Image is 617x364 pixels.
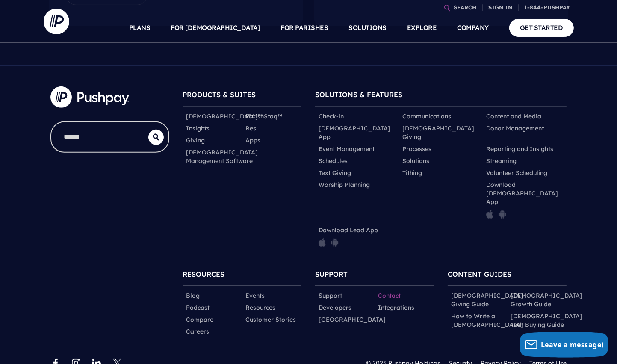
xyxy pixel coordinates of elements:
a: Processes [402,145,431,153]
a: Content and Media [486,112,541,121]
li: Download [DEMOGRAPHIC_DATA] App [483,179,567,224]
a: Solutions [402,157,429,165]
a: ParishStaq™ [245,112,282,121]
a: Resources [245,303,275,312]
a: Insights [186,124,210,133]
a: How to Write a [DEMOGRAPHIC_DATA] [451,312,523,329]
a: [GEOGRAPHIC_DATA] [319,315,386,324]
a: Giving [186,136,205,145]
button: Leave a message! [520,332,608,358]
h6: PRODUCTS & SUITES [183,86,302,107]
a: Text Giving [319,169,351,177]
li: Download Lead App [315,224,399,252]
a: Apps [245,136,260,145]
a: Resi [245,124,258,133]
span: Leave a message! [541,340,604,349]
a: Events [245,291,265,300]
a: Reporting and Insights [486,145,553,153]
img: pp_icon_appstore.png [319,238,326,247]
h6: RESOURCES [183,266,302,286]
a: Blog [186,291,200,300]
a: Communications [402,112,451,121]
img: pp_icon_gplay.png [331,238,339,247]
a: [DEMOGRAPHIC_DATA] Giving [402,124,479,141]
a: COMPANY [458,13,489,43]
img: pp_icon_gplay.png [499,210,506,219]
a: PLANS [129,13,151,43]
a: Check-in [319,112,344,121]
a: Volunteer Scheduling [486,169,547,177]
a: EXPLORE [407,13,437,43]
a: Streaming [486,157,517,165]
a: [DEMOGRAPHIC_DATA] App [319,124,396,141]
a: Event Management [319,145,375,153]
h6: SOLUTIONS & FEATURES [315,86,567,107]
a: [DEMOGRAPHIC_DATA] Giving Guide [451,291,523,308]
a: FOR [DEMOGRAPHIC_DATA] [171,13,260,43]
a: Careers [186,327,210,336]
a: Compare [186,315,214,324]
a: Contact [378,291,401,300]
a: Tithing [402,169,422,177]
a: GET STARTED [509,19,574,36]
a: FOR PARISHES [281,13,328,43]
a: Support [319,291,342,300]
a: SOLUTIONS [349,13,387,43]
a: Integrations [378,303,414,312]
a: Developers [319,303,351,312]
a: Schedules [319,157,348,165]
a: [DEMOGRAPHIC_DATA] Management Software [186,148,258,165]
h6: CONTENT GUIDES [448,266,567,286]
h6: SUPPORT [315,266,434,286]
a: Worship Planning [319,181,370,189]
a: [DEMOGRAPHIC_DATA]™ [186,112,263,121]
a: Podcast [186,303,210,312]
a: [DEMOGRAPHIC_DATA] Growth Guide [511,291,582,308]
a: Donor Management [486,124,544,133]
img: pp_icon_appstore.png [486,210,493,219]
a: Customer Stories [245,315,296,324]
a: [DEMOGRAPHIC_DATA] Tech Buying Guide [511,312,582,329]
